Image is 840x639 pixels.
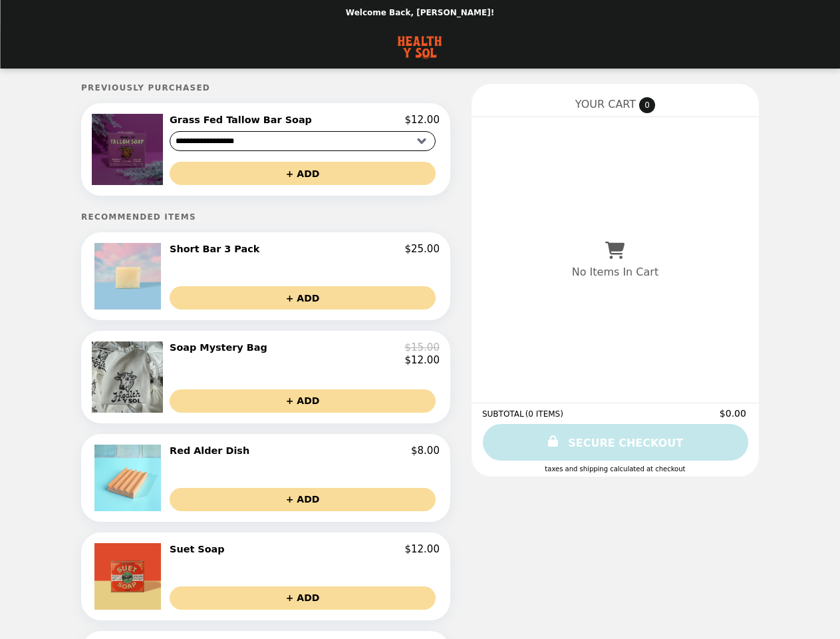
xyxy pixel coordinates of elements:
[404,341,440,353] p: $15.00
[720,408,748,419] span: $0.00
[482,465,748,473] div: Taxes and Shipping calculated at checkout
[170,488,436,511] button: + ADD
[572,266,658,278] p: No Items In Cart
[395,33,444,61] img: Brand Logo
[170,243,265,255] h2: Short Bar 3 Pack
[170,286,436,310] button: + ADD
[170,114,317,126] h2: Grass Fed Tallow Bar Soap
[525,409,563,419] span: ( 0 ITEMS )
[404,354,440,366] p: $12.00
[170,341,273,353] h2: Soap Mystery Bag
[575,98,636,110] span: YOUR CART
[346,8,494,17] p: Welcome Back, [PERSON_NAME]!
[81,83,450,93] h5: Previously Purchased
[170,389,436,413] button: + ADD
[94,543,164,610] img: Suet Soap
[170,131,436,151] select: Select a product variant
[404,243,440,255] p: $25.00
[170,445,255,457] h2: Red Alder Dish
[94,243,164,310] img: Short Bar 3 Pack
[482,409,525,419] span: SUBTOTAL
[170,586,436,610] button: + ADD
[639,97,655,113] span: 0
[411,445,440,457] p: $8.00
[81,212,450,222] h5: Recommended Items
[404,543,440,555] p: $12.00
[94,445,164,511] img: Red Alder Dish
[92,341,166,412] img: Soap Mystery Bag
[92,114,166,185] img: Grass Fed Tallow Bar Soap
[404,114,440,126] p: $12.00
[170,162,436,185] button: + ADD
[170,543,230,555] h2: Suet Soap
